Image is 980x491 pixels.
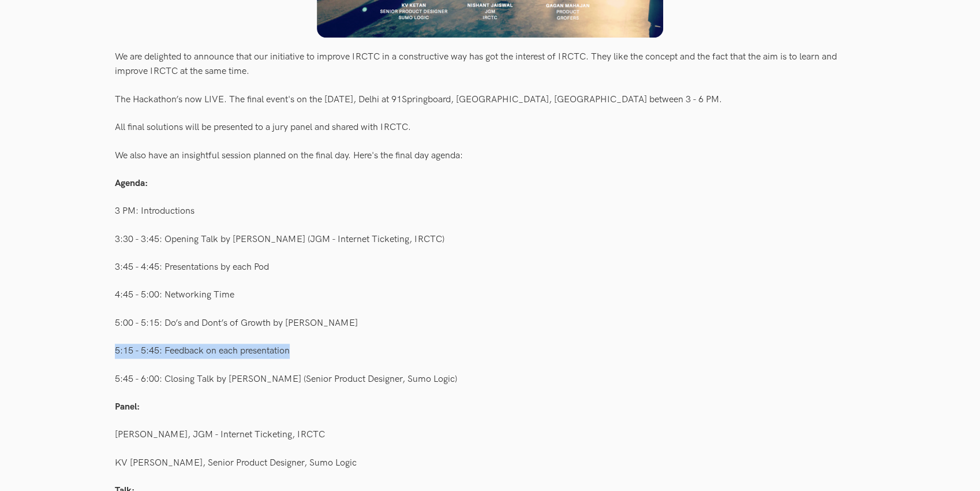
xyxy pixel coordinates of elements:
[115,88,865,110] div: The Hackathon’s now LIVE. The final event's on the [DATE], Delhi at 91Springboard, [GEOGRAPHIC_DA...
[115,284,865,306] div: 4:45 - 5:00: Networking Time
[115,200,865,222] div: 3 PM: Introductions
[115,144,865,166] div: We also have an insightful session planned on the final day. Here's the final day agenda:
[115,452,865,474] div: KV [PERSON_NAME], Senior Product Designer, Sumo Logic
[115,117,865,139] div: All final solutions will be presented to a jury panel and shared with IRCTC.
[115,368,865,390] div: 5:45 - 6:00: Closing Talk by [PERSON_NAME] (Senior Product Designer, Sumo Logic)
[115,312,865,334] div: 5:00 - 5:15: Do’s and Dont’s of Growth by [PERSON_NAME]
[115,178,148,189] b: Agenda:
[115,401,140,412] b: Panel:
[115,46,865,83] div: We are delighted to announce that our initiative to improve IRCTC in a constructive way has got t...
[115,256,865,278] div: 3:45 - 4:45: Presentations by each Pod
[115,340,865,362] div: 5:15 - 5:45: Feedback on each presentation
[115,424,865,446] div: [PERSON_NAME], JGM - Internet Ticketing, IRCTC
[115,228,865,250] div: 3:30 - 3:45: Opening Talk by [PERSON_NAME] (JGM - Internet Ticketing, IRCTC)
